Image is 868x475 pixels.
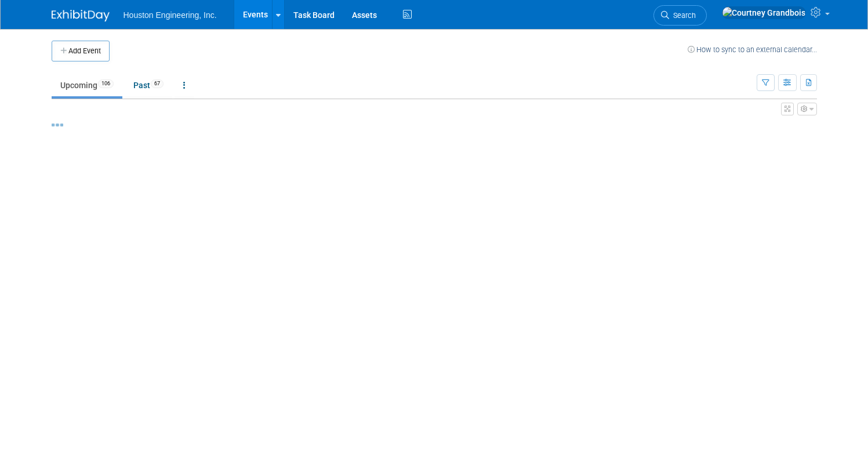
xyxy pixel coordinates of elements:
span: 106 [98,79,114,88]
a: Upcoming106 [52,74,122,96]
img: loading... [52,124,63,126]
span: Search [669,11,696,20]
a: Search [653,5,707,26]
a: How to sync to an external calendar... [688,45,817,54]
img: ExhibitDay [52,10,110,21]
span: 67 [151,79,164,88]
span: Houston Engineering, Inc. [124,10,217,20]
a: Past67 [125,74,172,96]
img: Courtney Grandbois [722,6,806,19]
button: Add Event [52,41,110,61]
